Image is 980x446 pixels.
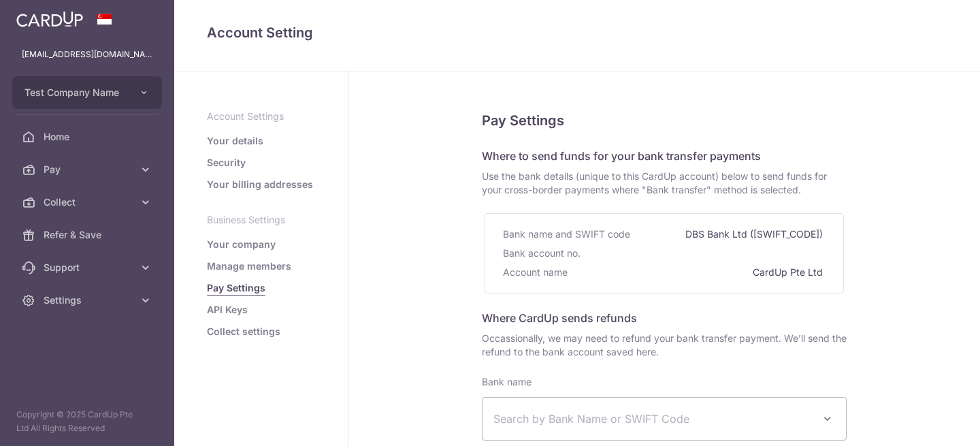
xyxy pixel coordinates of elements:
div: DBS Bank Ltd ([SWIFT_CODE]) [685,225,826,244]
a: Manage members [207,259,291,273]
iframe: Opens a widget where you can find more information [892,405,966,439]
span: Where CardUp sends refunds [482,311,637,325]
h5: Pay Settings [482,110,847,131]
a: Your billing addresses [207,178,313,191]
a: Collect settings [207,325,280,338]
img: CardUp [16,11,83,27]
span: Occassionally, we may need to refund your bank transfer payment. We’ll send the refund to the ban... [482,332,847,359]
span: Settings [44,293,133,307]
a: Your details [207,134,263,148]
p: [EMAIL_ADDRESS][DOMAIN_NAME] [22,48,152,61]
a: API Keys [207,303,248,317]
span: Pay [44,163,133,176]
a: Security [207,156,246,170]
label: Bank name [482,375,532,389]
div: Bank name and SWIFT code [503,225,633,244]
button: Test Company Name [12,76,162,109]
span: Refer & Save [44,228,133,242]
div: Account name [503,263,570,282]
span: Where to send funds for your bank transfer payments [482,149,761,163]
div: Bank account no. [503,244,583,263]
span: Search by Bank Name or SWIFT Code [493,411,813,427]
p: Account Settings [207,110,315,123]
div: CardUp Pte Ltd [753,263,826,282]
span: Use the bank details (unique to this CardUp account) below to send funds for your cross-border pa... [482,170,847,197]
span: Test Company Name [24,86,125,99]
p: Business Settings [207,213,315,227]
span: Collect [44,195,133,209]
span: Home [44,130,133,144]
a: Pay Settings [207,281,265,295]
span: Support [44,261,133,274]
a: Your company [207,238,276,251]
span: translation missing: en.refund_bank_accounts.show.title.account_setting [207,25,313,41]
